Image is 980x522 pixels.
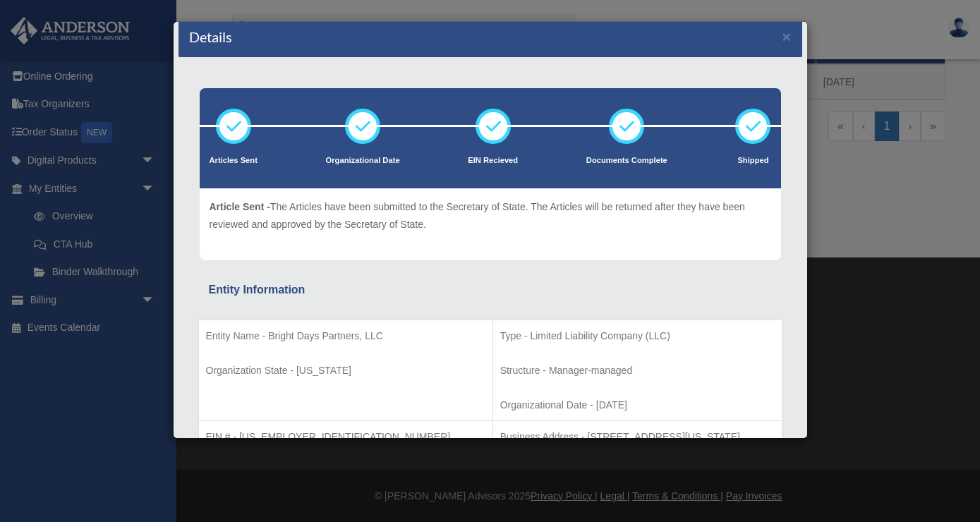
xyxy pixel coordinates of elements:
[210,201,270,212] span: Article Sent -
[586,154,667,168] p: Documents Complete
[210,154,258,168] p: Articles Sent
[500,362,775,380] p: Structure - Manager-managed
[500,396,775,414] p: Organizational Date - [DATE]
[209,280,772,300] div: Entity Information
[500,428,775,446] p: Business Address - [STREET_ADDRESS][US_STATE]
[210,198,771,233] p: The Articles have been submitted to the Secretary of State. The Articles will be returned after t...
[326,154,400,168] p: Organizational Date
[735,154,770,168] p: Shipped
[206,428,485,446] p: EIN # - [US_EMPLOYER_IDENTIFICATION_NUMBER]
[206,362,485,380] p: Organization State - [US_STATE]
[206,327,485,345] p: Entity Name - Bright Days Partners, LLC
[468,154,518,168] p: EIN Recieved
[189,27,232,47] h4: Details
[782,29,792,44] button: ×
[500,327,775,345] p: Type - Limited Liability Company (LLC)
